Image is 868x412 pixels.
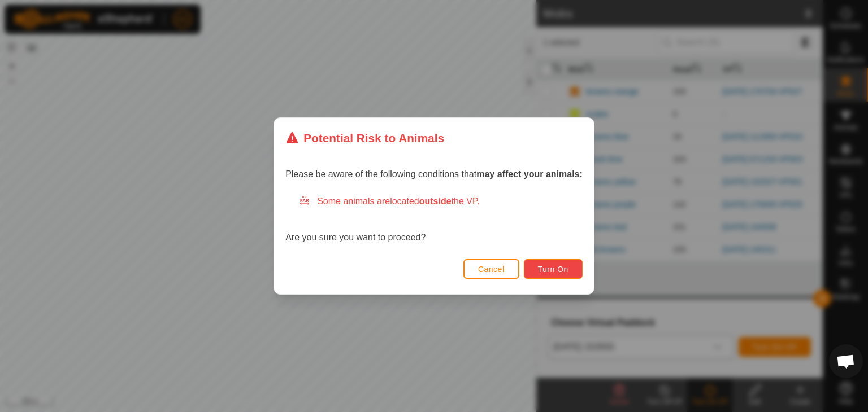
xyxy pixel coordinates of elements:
[524,259,583,279] button: Turn On
[463,259,519,279] button: Cancel
[390,196,480,206] span: located the VP.
[419,196,452,206] strong: outside
[285,195,583,244] div: Are you sure you want to proceed?
[478,265,505,274] span: Cancel
[829,344,863,378] a: Open chat
[285,129,444,147] div: Potential Risk to Animals
[299,195,583,208] div: Some animals are
[476,169,583,179] strong: may affect your animals:
[285,169,583,179] span: Please be aware of the following conditions that
[538,265,568,274] span: Turn On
